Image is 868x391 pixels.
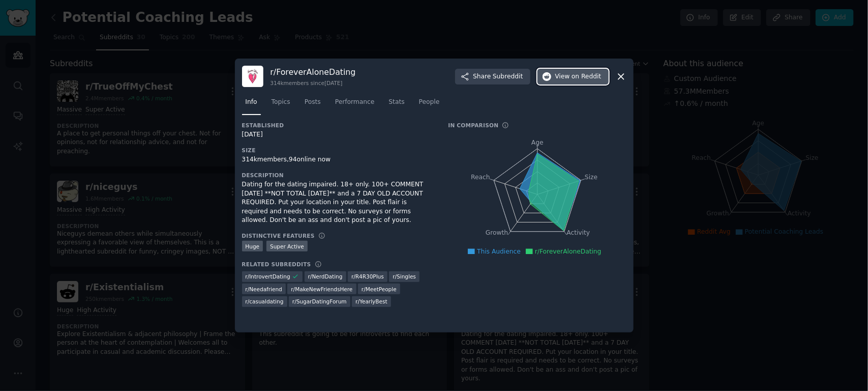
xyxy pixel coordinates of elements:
button: Viewon Reddit [537,69,609,85]
span: r/ MakeNewFriendsHere [291,286,352,293]
button: ShareSubreddit [455,69,530,85]
div: [DATE] [242,130,434,139]
h3: Related Subreddits [242,261,311,268]
h3: Established [242,122,434,129]
span: Share [473,72,523,81]
span: r/ForeverAloneDating [535,248,602,255]
div: 314k members, 94 online now [242,155,434,164]
span: r/ Singles [393,273,416,280]
div: Dating for the dating impaired. 18+ only. 100+ COMMENT [DATE] **NOT TOTAL [DATE]** and a 7 DAY OL... [242,180,434,225]
span: r/ SugarDatingForum [292,298,347,305]
div: 314k members since [DATE] [271,79,356,87]
a: Performance [332,94,378,115]
a: Posts [301,94,324,115]
h3: In Comparison [448,122,499,129]
span: Stats [389,98,405,107]
span: r/ YearlyBest [355,298,387,305]
tspan: Age [531,139,544,146]
a: Stats [385,94,408,115]
h3: Size [242,147,434,154]
span: This Audience [477,248,521,255]
span: Subreddit [493,72,523,81]
tspan: Size [585,174,597,181]
span: View [555,72,602,81]
span: Topics [272,98,290,107]
span: r/ R4R30Plus [351,273,384,280]
span: Performance [335,98,375,107]
span: People [419,98,440,107]
span: on Reddit [572,72,601,81]
div: Super Active [266,241,308,252]
tspan: Activity [566,230,590,237]
div: Huge [242,241,263,252]
a: Topics [268,94,294,115]
span: Info [246,98,257,107]
span: r/ MeetPeople [362,286,397,293]
h3: r/ ForeverAloneDating [271,67,356,77]
a: Info [242,94,261,115]
h3: Distinctive Features [242,232,315,239]
h3: Description [242,172,434,179]
span: r/ IntrovertDating [246,273,290,280]
img: ForeverAloneDating [242,66,263,87]
a: People [415,94,443,115]
span: r/ casualdating [246,298,284,305]
span: Posts [305,98,321,107]
tspan: Reach [471,174,490,181]
tspan: Growth [486,230,508,237]
span: r/ NerdDating [308,273,343,280]
span: r/ Needafriend [246,286,282,293]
